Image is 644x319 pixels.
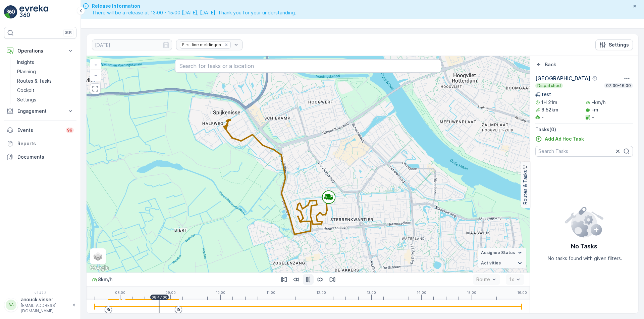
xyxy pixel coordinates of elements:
p: Operations [17,48,63,54]
p: 8 km/h [98,276,112,283]
span: There will be a release at 13:00 - 15:00 [DATE], [DATE]. Thank you for your understanding. [92,9,296,16]
p: - [592,114,594,121]
p: Settings [609,42,629,48]
span: + [94,62,97,68]
p: Planning [17,68,36,75]
img: config error [565,206,604,238]
p: Insights [17,59,34,66]
p: 99 [67,128,72,133]
button: Settings [595,39,633,50]
p: Events [17,127,62,134]
p: [GEOGRAPHIC_DATA] [535,74,591,82]
p: 11:00 [266,291,275,295]
a: Settings [14,95,76,104]
p: Back [545,61,556,68]
p: [EMAIL_ADDRESS][DOMAIN_NAME] [21,303,69,314]
img: logo_light-DOdMpM7g.png [19,5,48,19]
span: Assignee Status [481,250,515,255]
p: 08:47:00 [152,295,167,299]
a: Reports [4,137,76,150]
a: Planning [14,67,76,76]
p: anouck.visser [21,296,69,303]
a: Open this area in Google Maps (opens a new window) [88,264,110,272]
div: Help Tooltip Icon [592,76,597,81]
input: Search Tasks [535,146,633,157]
p: Engagement [17,108,63,114]
p: 15:00 [467,291,476,295]
p: -km/h [592,99,605,106]
p: test [542,91,551,98]
p: No tasks found with given filters. [548,255,622,262]
a: Insights [14,58,76,67]
span: Release Information [92,3,296,9]
a: Routes & Tasks [14,76,76,86]
p: 12:00 [316,291,326,295]
img: Google [88,264,110,272]
span: − [94,72,98,78]
a: Add Ad Hoc Task [535,136,584,142]
p: Routes & Tasks [17,78,52,84]
a: Documents [4,150,76,164]
p: Add Ad Hoc Task [545,136,584,142]
p: Reports [17,140,74,147]
a: Zoom Out [91,70,101,80]
img: logo [4,5,17,19]
p: -m [592,106,598,113]
summary: Assignee Status [478,248,526,258]
p: No Tasks [571,242,597,251]
summary: Activities [478,258,526,268]
p: 09:00 [165,291,176,295]
p: - [541,114,544,121]
button: Operations [4,44,76,58]
p: 08:00 [115,291,125,295]
span: v 1.47.3 [4,291,76,295]
p: Dispatched [537,83,561,88]
p: 07:30-16:00 [605,83,632,88]
a: Events99 [4,124,76,137]
p: Cockpit [17,87,35,94]
a: Cockpit [14,86,76,95]
p: Settings [17,96,36,103]
p: 6.52km [541,106,558,113]
a: Zoom In [91,60,101,70]
p: 16:00 [517,291,527,295]
p: 14:00 [417,291,426,295]
a: Layers [91,249,105,264]
button: AAanouck.visser[EMAIL_ADDRESS][DOMAIN_NAME] [4,296,76,314]
input: dd/mm/yyyy [92,39,172,50]
button: Engagement [4,104,76,118]
p: Tasks ( 0 ) [535,126,633,133]
p: ⌘B [65,30,72,35]
p: 13:00 [367,291,376,295]
p: Routes & Tasks [522,170,529,205]
p: 10:00 [216,291,225,295]
input: Search for tasks or a location [175,59,441,73]
div: AA [6,300,16,310]
p: 1H 21m [541,99,557,106]
p: Documents [17,154,74,160]
span: Activities [481,260,501,266]
a: Back [535,61,556,68]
